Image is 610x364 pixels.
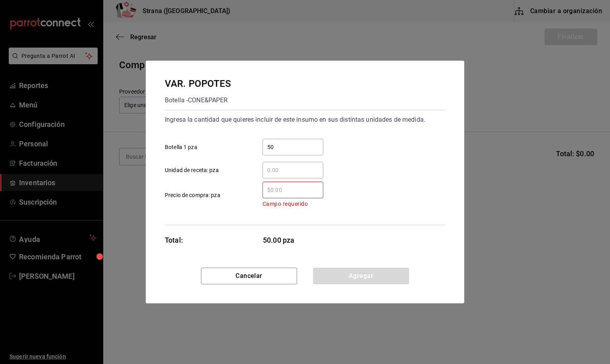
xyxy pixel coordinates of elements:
div: VAR. POPOTES [165,77,231,91]
input: Campo requeridoPrecio de compra: pza [263,185,323,195]
button: Cancelar [201,268,297,284]
span: Precio de compra: pza [165,191,220,199]
input: Botella 1 pza [263,142,323,152]
input: Unidad de receta: pza [263,165,323,175]
div: Total: [165,235,183,245]
div: Ingresa la cantidad que quieres incluir de este insumo en sus distintas unidades de medida. [165,113,445,126]
p: Campo requerido [263,199,323,209]
span: Botella 1 pza [165,143,197,151]
div: Botella - CONE&PAPER [165,94,231,107]
span: Unidad de receta: pza [165,166,219,174]
span: 50.00 pza [263,235,324,245]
